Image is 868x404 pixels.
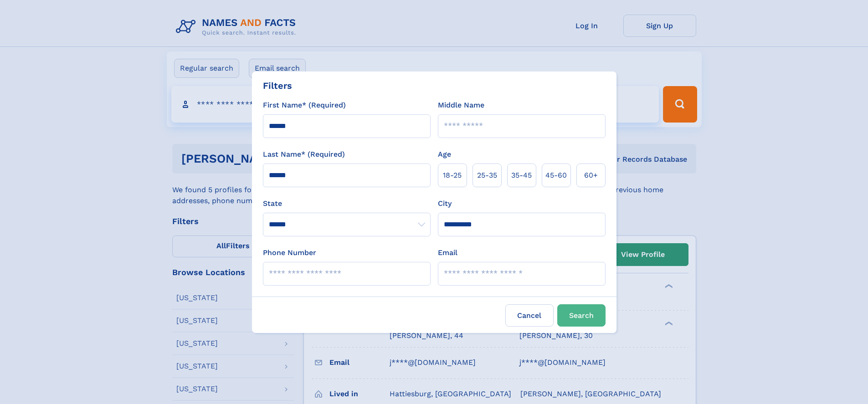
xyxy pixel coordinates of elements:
button: Search [557,304,606,327]
label: Age [438,149,451,160]
span: 60+ [584,170,598,181]
label: City [438,198,452,209]
label: State [263,198,431,209]
span: 45‑60 [545,170,567,181]
label: Phone Number [263,247,316,258]
label: Middle Name [438,100,484,111]
label: Cancel [505,304,554,327]
span: 35‑45 [511,170,532,181]
label: Email [438,247,457,258]
span: 18‑25 [443,170,462,181]
label: Last Name* (Required) [263,149,345,160]
div: Filters [263,79,292,92]
span: 25‑35 [477,170,497,181]
label: First Name* (Required) [263,100,346,111]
